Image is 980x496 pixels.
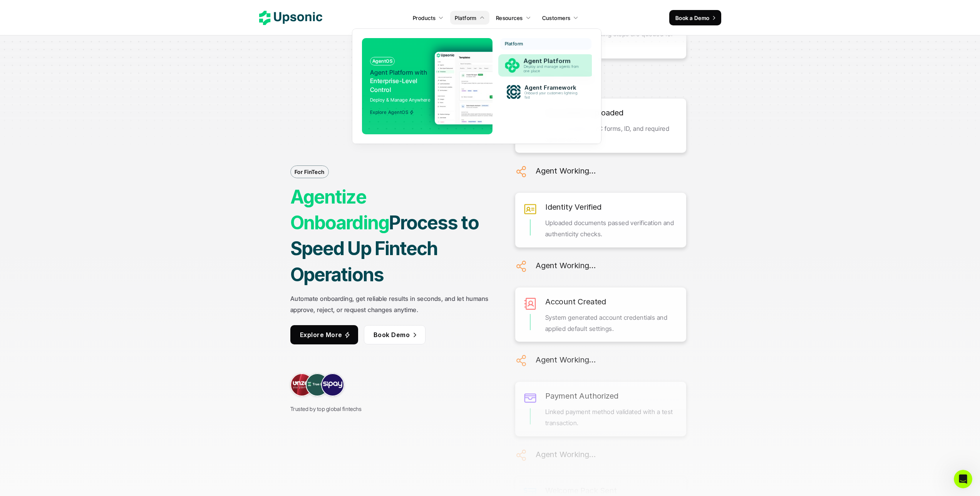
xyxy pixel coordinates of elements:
h6: Agent Working... [536,353,596,366]
h6: Identity Verified [545,200,601,214]
p: All required onboarding steps are queued for execution. [545,28,678,51]
p: Deploy and manage agents from one place [523,65,582,73]
strong: Automate onboarding, get reliable results in seconds, and let humans approve, reject, or request ... [290,295,490,314]
p: Book Demo [373,329,409,340]
p: Linked payment method validated with a test transaction. [545,406,678,429]
p: Customers [542,14,571,22]
p: For FinTech [295,168,325,176]
a: AgentOSAgent Platform withEnterprise-Level ControlDeploy & Manage AnywhereExplore AgentOS [362,38,493,134]
p: Platform [505,41,523,47]
p: Agent Framework [524,84,581,91]
strong: Process to Speed Up Fintech Operations [290,211,482,286]
p: User submitted KYC forms, ID, and required agreements. [545,123,678,145]
h6: Agent Working... [536,448,596,461]
span: Explore AgentOS [370,110,414,115]
p: Enterprise-Level Control [370,68,429,94]
p: Deploy & Manage Anywhere [370,96,431,104]
p: Agent Platform [523,58,583,65]
span: Agent Platform with [370,68,427,76]
p: Products [413,14,436,22]
h6: Agent Working... [536,164,596,177]
a: Book Demo [364,325,425,344]
iframe: Intercom live chat [954,470,972,488]
p: Uploaded documents passed verification and authenticity checks. [545,217,678,240]
h6: Agent Working... [536,259,596,272]
p: Book a Demo [675,14,710,22]
a: Explore More [290,325,358,344]
p: Onboard your customers lightning fast [524,91,580,100]
p: Explore AgentOS [370,110,408,115]
h6: Account Created [545,295,606,308]
h6: Payment Authorized [545,389,618,402]
h6: Documents Uploaded [545,106,623,119]
p: System generated account credentials and applied default settings. [545,312,678,334]
p: AgentOS [372,58,392,64]
p: Trusted by top global fintechs [290,404,362,414]
a: Products [408,11,448,25]
p: Platform [455,14,476,22]
p: Resources [496,14,523,22]
p: Explore More [300,329,342,340]
strong: Agentize Onboarding [290,185,389,234]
